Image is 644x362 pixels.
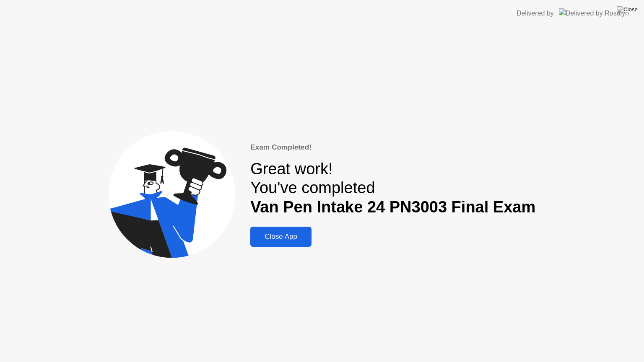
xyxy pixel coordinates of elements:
[559,8,629,18] img: Delivered by Rosalyn
[517,8,554,18] div: Delivered by
[617,6,638,13] img: Close
[250,142,535,153] div: Exam Completed!
[253,233,309,241] div: Close App
[250,160,535,217] div: Great work! You've completed
[250,198,535,216] b: Van Pen Intake 24 PN3003 Final Exam
[250,227,312,247] button: Close App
